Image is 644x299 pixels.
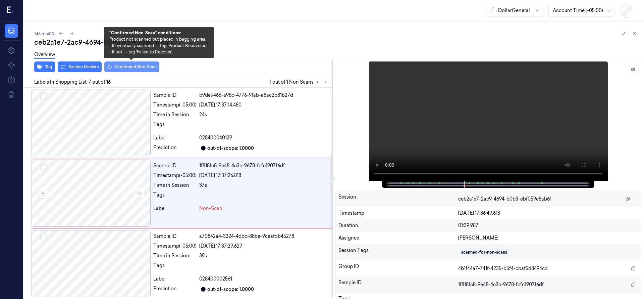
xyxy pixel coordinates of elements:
div: Label [153,275,197,283]
div: Label [153,134,197,141]
div: Tags [153,191,197,202]
div: Time in Session [153,182,197,189]
div: Sample ID [153,233,197,240]
button: Select row [40,164,47,171]
button: System Mistake [58,61,102,72]
div: 01:39.987 [458,222,638,229]
div: Tags [153,262,197,273]
div: Sample ID [153,92,197,99]
div: Sample ID [153,162,197,169]
div: [DATE] 17:37:14.480 [199,101,330,109]
div: Prediction [153,285,197,293]
div: [PERSON_NAME] [458,234,638,242]
div: Time in Session [153,111,197,118]
span: 028400040129 [199,134,232,141]
div: 24s [199,111,330,118]
div: Prediction [153,144,197,152]
button: Tag [34,61,55,72]
button: Select row [40,234,47,241]
div: scanned-for-non-scans [461,249,507,255]
span: 1 out of 1 Non Scans [270,78,330,86]
div: Group ID [338,263,459,274]
div: 1f818fc8-9e48-4c3c-9678-fcfc1907f6df [199,162,330,169]
div: Timestamp (-05:00) [153,101,197,109]
div: Time in Session [153,252,197,259]
div: ceb2a1e7-2ac9-4694-b0b3-ebf059e8ab61 [34,38,639,47]
div: Timestamp (-05:00) [153,172,197,179]
div: [DATE] 17:37:26.818 [199,172,330,179]
div: Timestamp (-05:00) [153,243,197,250]
span: ceb2a1e7-2ac9-4694-b0b3-ebf059e8ab61 [458,196,551,203]
div: [DATE] 17:36:49.618 [458,210,638,217]
button: Confirmed Non-Scan [104,61,159,72]
a: Overview [34,51,55,59]
div: b9de9466-a98c-4776-91ab-a8ac2b81b27d [199,92,330,99]
div: Assignee [338,234,459,242]
span: 1f818fc8-9e48-4c3c-9678-fcfc1907f6df [458,281,544,288]
div: Label [153,205,197,212]
div: Session [338,194,459,204]
div: 39s [199,252,330,259]
span: Non-Scan [199,205,222,212]
span: Labels In Shopping List: 7 out of 16 [34,79,111,86]
div: Duration [338,222,459,229]
div: out-of-scope: 1.0000 [207,145,254,152]
div: Timestamp [338,210,459,217]
div: 37s [199,182,330,189]
div: out-of-scope: 1.0000 [207,286,254,293]
span: 028400002561 [199,275,232,283]
div: a70842a4-3224-4dbc-88be-9ceafdb45278 [199,233,330,240]
div: Session Tags [338,247,459,258]
div: [DATE] 17:37:29.629 [199,243,330,250]
span: 4b1f44a7-741f-4235-b5f4-cbaf5d8494cd [458,265,548,272]
div: Tags [153,121,197,132]
button: Select row [40,93,47,100]
span: 146 of 400 [34,31,54,37]
div: Sample ID [338,279,459,290]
